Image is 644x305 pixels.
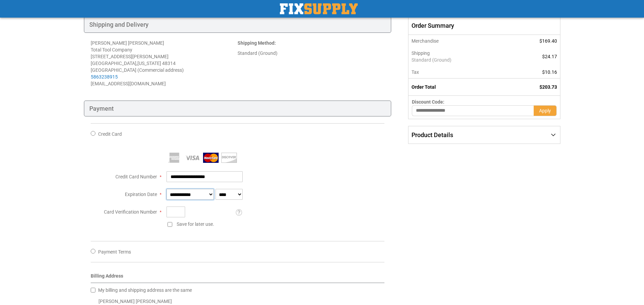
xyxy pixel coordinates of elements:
div: Standard (Ground) [238,50,384,57]
span: Shipping Method [238,40,274,46]
img: Fix Industrial Supply [280,3,358,14]
th: Merchandise [408,35,508,47]
span: Standard (Ground) [412,57,505,63]
span: [US_STATE] [137,61,161,66]
span: Card Verification Number [104,209,157,215]
span: $203.73 [539,84,557,90]
img: MasterCard [203,153,219,163]
span: My billing and shipping address are the same [98,287,192,293]
button: Apply [534,105,557,116]
span: Product Details [412,131,453,138]
span: Credit Card Number [115,174,157,179]
span: $10.16 [542,69,557,75]
span: Credit Card [98,131,122,137]
div: Billing Address [91,273,385,283]
img: Discover [221,153,237,163]
th: Tax [408,66,508,79]
strong: Order Total [412,84,436,90]
a: 5863238915 [91,74,118,80]
span: $24.17 [542,54,557,59]
span: Order Summary [408,17,560,35]
span: Apply [539,108,551,113]
address: [PERSON_NAME] [PERSON_NAME] Total Tool Company [STREET_ADDRESS][PERSON_NAME] [GEOGRAPHIC_DATA] , ... [91,40,238,87]
span: Discount Code: [412,99,444,105]
span: Shipping [412,50,430,56]
span: $169.40 [539,38,557,44]
span: Expiration Date [125,192,157,197]
a: store logo [280,3,358,14]
img: American Express [166,153,182,163]
img: Visa [185,153,200,163]
div: Shipping and Delivery [84,17,392,33]
span: [EMAIL_ADDRESS][DOMAIN_NAME] [91,81,166,86]
div: Payment [84,101,392,117]
span: Payment Terms [98,249,131,255]
span: Save for later use. [177,221,214,227]
strong: : [238,40,276,46]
